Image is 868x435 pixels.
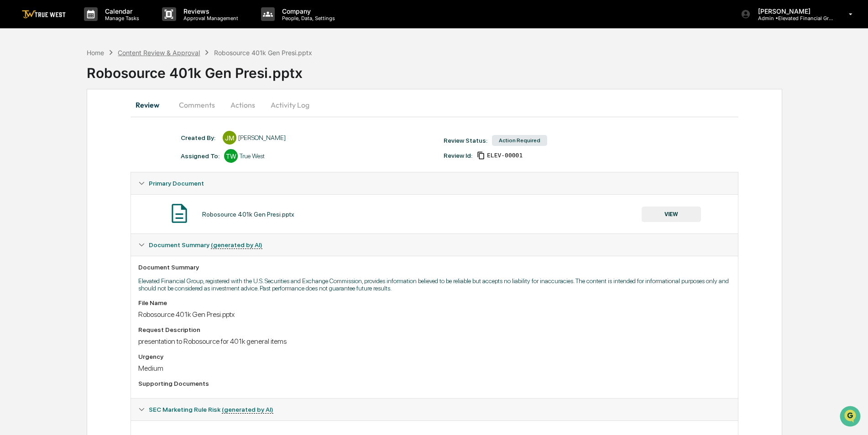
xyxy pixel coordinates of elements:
[223,131,236,145] div: JM
[131,194,737,233] div: Primary Document
[18,115,59,124] span: Preclearance
[31,79,115,86] div: We're available if you need us!
[202,211,294,218] div: Robosource 401k Gen Presi.pptx
[131,256,737,398] div: Document Summary (generated by AI)
[91,155,110,161] span: Pylon
[9,116,16,123] div: 🖐️
[9,70,26,86] img: 1746055101610-c473b297-6a78-478c-a979-82029cc54cd1
[98,7,144,15] p: Calendar
[18,132,58,141] span: Data Lookup
[238,134,286,141] div: [PERSON_NAME]
[211,241,262,249] u: (generated by AI)
[9,133,16,140] div: 🔎
[138,380,730,387] div: Supporting Documents
[222,406,273,414] u: (generated by AI)
[87,57,868,81] div: Robosource 401k Gen Presi.pptx
[224,149,238,163] div: TW
[131,94,738,116] div: secondary tabs example
[98,15,144,21] p: Manage Tasks
[263,94,317,116] button: Activity Log
[181,152,220,160] div: Assigned To:
[149,241,262,249] span: Document Summary
[66,116,73,123] div: 🗄️
[275,15,340,21] p: People, Data, Settings
[131,94,172,116] button: Review
[172,94,222,116] button: Comments
[155,72,166,83] button: Start new chat
[487,152,523,159] span: b392985c-57a7-487b-b970-2f0f4f5d66b2
[240,152,265,160] div: True West
[138,299,730,306] div: File Name
[75,115,113,124] span: Attestations
[138,277,730,292] p: Elevated Financial Group, registered with the U.S. Securities and Exchange Commission, provides i...
[9,19,166,34] p: How can we help?
[176,7,243,15] p: Reviews
[168,202,191,225] img: Document Icon
[275,7,340,15] p: Company
[642,207,701,222] button: VIEW
[131,172,737,194] div: Primary Document
[87,49,104,57] div: Home
[444,137,487,144] div: Review Status:
[138,337,730,346] div: presentation to Robosource for 401k general items
[492,135,547,146] div: Action Required
[176,15,243,21] p: Approval Management
[131,234,737,256] div: Document Summary (generated by AI)
[138,353,730,360] div: Urgency
[64,154,110,161] a: Powered byPylon
[149,406,273,413] span: SEC Marketing Rule Risk
[138,364,730,373] div: Medium
[149,180,204,187] span: Primary Document
[138,310,730,319] div: Robosource 401k Gen Presi.pptx
[31,70,150,79] div: Start new chat
[138,264,730,271] div: Document Summary
[751,15,836,21] p: Admin • Elevated Financial Group
[118,49,200,57] div: Content Review & Approval
[181,134,218,141] div: Created By: ‎ ‎
[131,399,737,420] div: SEC Marketing Rule Risk (generated by AI)
[222,94,263,116] button: Actions
[63,111,117,128] a: 🗄️Attestations
[751,7,836,15] p: [PERSON_NAME]
[5,129,61,145] a: 🔎Data Lookup
[22,10,66,19] img: logo
[839,405,863,430] iframe: Open customer support
[5,111,63,128] a: 🖐️Preclearance
[138,326,730,333] div: Request Description
[444,152,472,159] div: Review Id:
[214,49,312,57] div: Robosource 401k Gen Presi.pptx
